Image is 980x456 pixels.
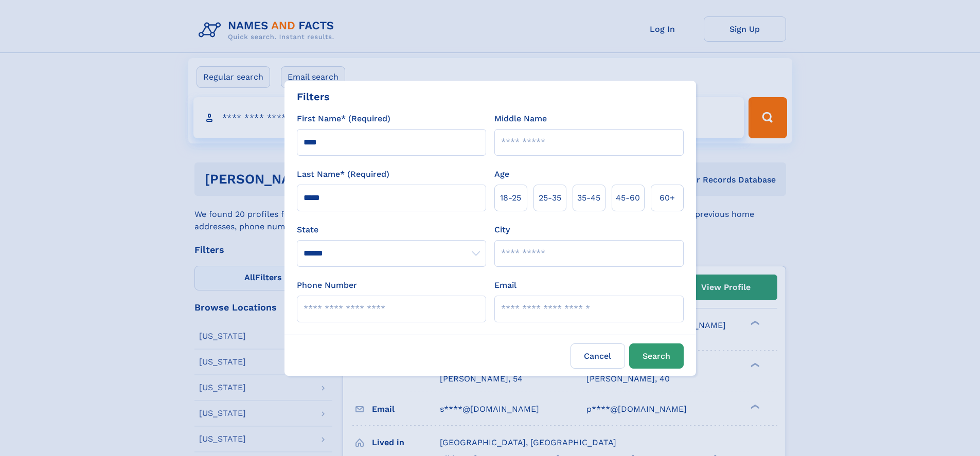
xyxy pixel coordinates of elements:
span: 60+ [660,192,675,204]
label: Email [494,279,516,291]
label: Age [494,168,509,180]
span: 35‑45 [577,192,600,204]
label: City [494,224,510,236]
label: First Name* (Required) [297,113,390,125]
label: Cancel [571,343,625,369]
span: 45‑60 [616,192,640,204]
label: Last Name* (Required) [297,168,389,180]
button: Search [629,343,684,369]
label: Phone Number [297,279,357,291]
span: 18‑25 [500,192,521,204]
div: Filters [297,89,330,104]
span: 25‑35 [539,192,561,204]
label: Middle Name [494,113,547,125]
label: State [297,224,486,236]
